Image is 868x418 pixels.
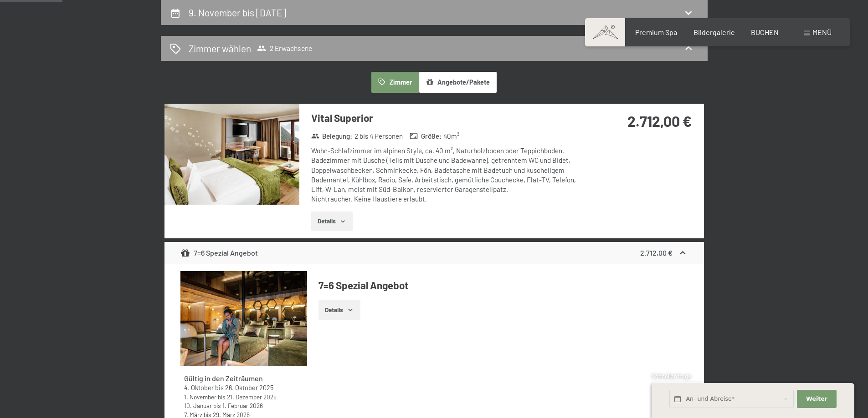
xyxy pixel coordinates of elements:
button: Weiter [797,390,836,408]
div: 7=6 Spezial Angebot [180,247,258,258]
h3: Vital Superior [311,111,582,125]
a: BUCHEN [751,28,779,36]
img: mss_renderimg.php [164,104,299,205]
span: Schnellanfrage [652,373,691,380]
a: Premium Spa [635,28,677,36]
button: Angebote/Pakete [419,72,497,93]
span: Weiter [806,395,827,403]
strong: 2.712,00 € [627,112,692,130]
strong: Belegung : [311,131,353,141]
strong: 2.712,00 € [640,248,673,257]
button: Zimmer [371,72,419,93]
span: Menü [812,28,832,36]
span: 40 m² [443,131,459,141]
div: Wohn-Schlafzimmer im alpinen Style, ca. 40 m², Naturholzboden oder Teppichboden, Badezimmer mit D... [311,146,582,204]
a: Bildergalerie [693,28,735,36]
time: 04.10.2025 [184,384,214,392]
div: bis [184,401,303,410]
button: Details [311,212,353,232]
span: 2 Erwachsene [257,44,312,53]
img: mss_renderimg.php [180,271,307,366]
time: 01.11.2025 [184,393,216,401]
div: 7=6 Spezial Angebot2.712,00 € [164,242,704,264]
time: 10.01.2026 [184,402,212,409]
div: bis [184,383,303,393]
span: 2 bis 4 Personen [354,131,403,141]
div: bis [184,393,303,401]
h2: Zimmer wählen [189,42,251,55]
time: 26.10.2025 [225,384,273,392]
strong: Gültig in den Zeiträumen [184,374,263,383]
time: 21.12.2025 [227,393,277,401]
h2: 9. November bis [DATE] [189,7,286,18]
button: Details [318,300,360,320]
strong: Größe : [410,131,442,141]
h4: 7=6 Spezial Angebot [318,278,688,292]
time: 01.02.2026 [222,402,263,409]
